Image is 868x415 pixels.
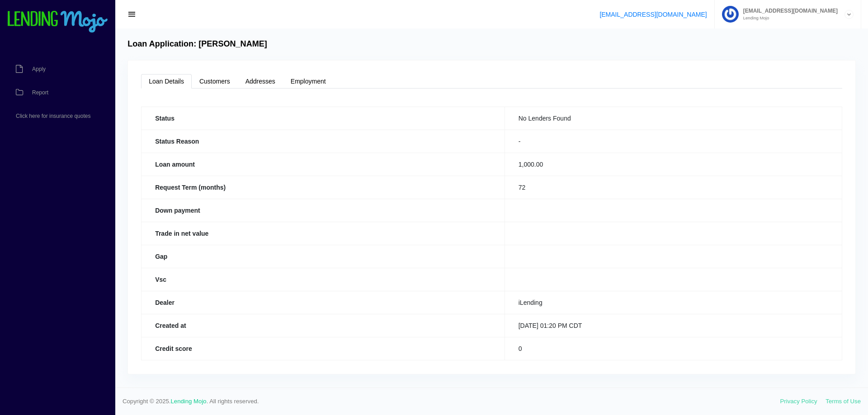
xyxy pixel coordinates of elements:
th: Request Term (months) [142,176,505,199]
span: [EMAIL_ADDRESS][DOMAIN_NAME] [739,8,838,14]
td: 1,000.00 [505,153,842,176]
th: Status Reason [142,130,505,153]
td: No Lenders Found [505,107,842,130]
a: Employment [283,74,334,89]
a: Addresses [238,74,283,89]
td: 72 [505,176,842,199]
a: [EMAIL_ADDRESS][DOMAIN_NAME] [599,11,707,18]
td: iLending [505,291,842,314]
th: Created at [142,314,505,337]
th: Gap [142,245,505,268]
th: Status [142,107,505,130]
a: Loan Details [141,74,192,89]
td: [DATE] 01:20 PM CDT [505,314,842,337]
span: Copyright © 2025. . All rights reserved. [123,397,780,406]
img: logo-small.png [7,11,108,33]
th: Dealer [142,291,505,314]
a: Lending Mojo [171,398,207,405]
th: Trade in net value [142,222,505,245]
td: - [505,130,842,153]
th: Loan amount [142,153,505,176]
a: Privacy Policy [780,398,817,405]
span: Click here for insurance quotes [16,113,90,119]
span: Report [32,90,48,95]
img: Profile image [722,6,739,23]
th: Vsc [142,268,505,291]
a: Terms of Use [826,398,861,405]
th: Credit score [142,337,505,360]
span: Apply [32,66,46,72]
th: Down payment [142,199,505,222]
h4: Loan Application: [PERSON_NAME] [127,39,267,49]
small: Lending Mojo [739,16,838,20]
td: 0 [505,337,842,360]
a: Customers [192,74,238,89]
